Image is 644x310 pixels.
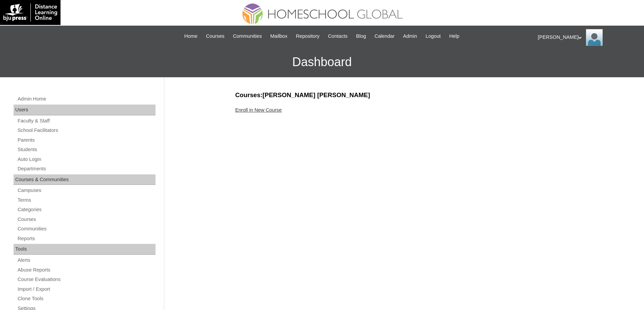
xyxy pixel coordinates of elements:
a: Reports [17,234,156,243]
span: Calendar [375,32,395,40]
a: Import / Export [17,285,156,293]
div: Courses & Communities [14,174,156,185]
span: Help [449,32,459,40]
span: Admin [403,32,417,40]
a: Enroll in New Course [235,107,282,113]
span: Mailbox [270,32,288,40]
div: Tools [14,244,156,255]
a: Campuses [17,186,156,195]
a: Faculty & Staff [17,117,156,125]
a: Admin [400,32,421,40]
a: Course Evaluations [17,275,156,284]
span: Communities [233,32,262,40]
a: Auto Login [17,155,156,164]
a: Blog [353,32,369,40]
h3: Dashboard [3,47,641,77]
span: Repository [296,32,319,40]
a: School Facilitators [17,126,156,135]
a: Students [17,145,156,154]
a: Repository [292,32,323,40]
img: Ariane Ebuen [586,29,603,46]
a: Contacts [325,32,351,40]
img: logo-white.png [3,3,57,22]
a: Departments [17,165,156,173]
a: Mailbox [267,32,291,40]
a: Abuse Reports [17,266,156,274]
div: [PERSON_NAME] [538,29,637,46]
span: Courses [206,32,224,40]
a: Courses [17,215,156,224]
span: Home [184,32,197,40]
a: Help [446,32,463,40]
a: Alerts [17,256,156,264]
a: Parents [17,136,156,144]
a: Categories [17,205,156,214]
a: Clone Tools [17,294,156,303]
a: Communities [17,225,156,233]
div: Users [14,105,156,115]
a: Calendar [371,32,398,40]
a: Communities [230,32,265,40]
h3: Courses:[PERSON_NAME] [PERSON_NAME] [235,91,570,100]
a: Logout [422,32,444,40]
a: Courses [202,32,228,40]
span: Blog [356,32,366,40]
span: Contacts [328,32,348,40]
span: Logout [426,32,441,40]
a: Admin Home [17,95,156,103]
a: Terms [17,196,156,204]
a: Home [181,32,201,40]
